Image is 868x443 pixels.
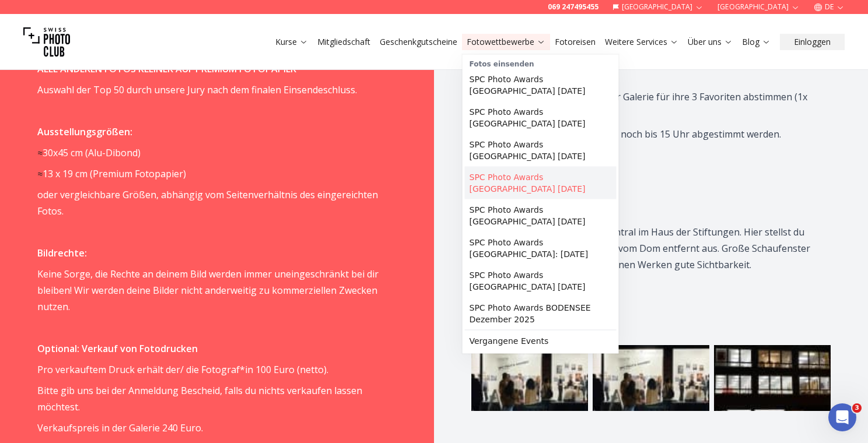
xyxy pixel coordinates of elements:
[688,36,733,48] a: Über uns
[471,126,813,142] p: Am Tag der Preisverleihung kann noch bis 15 Uhr abgestimmt werden.
[37,268,379,313] span: Keine Sorge, die Rechte an deinem Bild werden immer uneingeschränkt bei dir bleiben! Wir werden d...
[465,265,617,297] a: SPC Photo Awards [GEOGRAPHIC_DATA] [DATE]
[550,34,600,50] button: Fotoreisen
[37,363,328,376] span: Pro verkauftem Druck erhält der/ die Fotograf*in 100 Euro (netto).
[37,342,198,355] strong: Optional: Verkauf von Fotodrucken
[37,146,43,159] span: ≈
[600,34,683,50] button: Weitere Services
[471,89,813,121] p: Alle Besucher*innen dürfen in der Galerie für ihre 3 Favoriten abstimmen (1x pro Ausstellung).
[548,2,598,12] a: 069 247495455
[23,19,70,65] img: Swiss photo club
[555,36,596,48] a: Fotoreisen
[465,297,617,330] a: SPC Photo Awards BODENSEE Dezember 2025
[375,34,462,50] button: Geschenkgutscheine
[465,232,617,265] a: SPC Photo Awards [GEOGRAPHIC_DATA]: [DATE]
[465,69,617,101] a: SPC Photo Awards [GEOGRAPHIC_DATA] [DATE]
[37,166,379,182] p: Premium Fotopapier)
[37,145,379,161] p: 30x45 cm (
[88,146,141,159] span: Alu-Dibond)
[465,167,617,199] a: SPC Photo Awards [GEOGRAPHIC_DATA] [DATE]
[275,36,308,48] a: Kurse
[37,420,379,436] p: Verkaufspreis in der Galerie 240 Euro.
[37,384,362,413] span: Bitte gib uns bei der Anmeldung Bescheid, falls du nichts verkaufen lassen möchtest.
[471,161,831,180] h2: Location :
[43,167,93,180] span: 13 x 19 cm (
[465,134,617,167] a: SPC Photo Awards [GEOGRAPHIC_DATA] [DATE]
[471,224,813,273] p: Die schöne Galerie liegt super zentral im Haus der Stiftungen. Hier stellst du deine Bilder nur e...
[380,36,457,48] a: Geschenkgutscheine
[37,83,357,96] span: Auswahl der Top 50 durch unsere Jury nach dem finalen Einsendeschluss.
[271,34,313,50] button: Kurse
[37,247,87,259] strong: Bildrechte:
[465,57,617,69] div: Fotos einsenden
[780,34,845,50] button: Einloggen
[313,34,375,50] button: Mitgliedschaft
[683,34,737,50] button: Über uns
[462,34,550,50] button: Fotowettbewerbe
[737,34,775,50] button: Blog
[605,36,678,48] a: Weitere Services
[465,331,617,351] a: Vergangene Events
[467,36,545,48] a: Fotowettbewerbe
[852,403,862,413] span: 3
[37,125,132,138] strong: Ausstellungsgrößen:
[465,101,617,134] a: SPC Photo Awards [GEOGRAPHIC_DATA] [DATE]
[317,36,370,48] a: Mitgliedschaft
[471,298,813,315] p: Adresse:
[37,167,43,180] span: ≈
[465,199,617,232] a: SPC Photo Awards [GEOGRAPHIC_DATA] [DATE]
[471,198,813,217] h3: GALERIE SEIPPEL
[828,403,856,431] iframe: Intercom live chat
[37,188,378,217] span: oder vergleichbare Größen, abhängig vom Seitenverhältnis des eingereichten Fotos.
[742,36,771,48] a: Blog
